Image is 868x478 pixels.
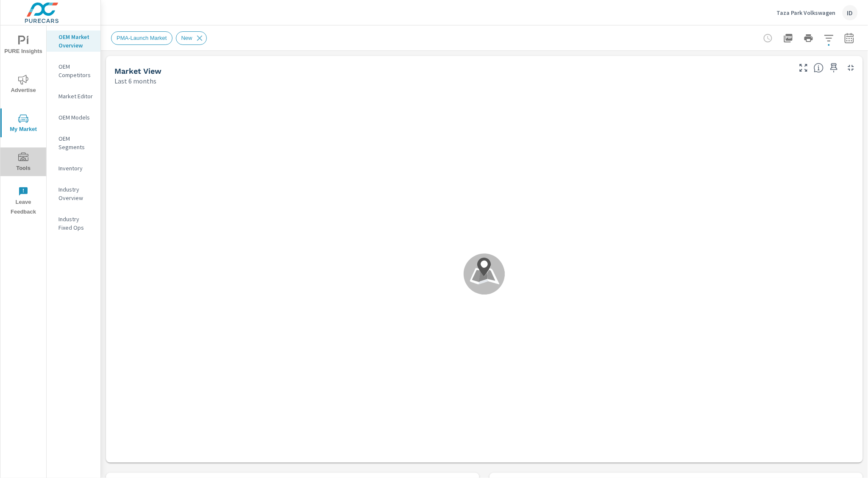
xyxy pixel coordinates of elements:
[114,76,156,86] p: Last 6 months
[47,111,100,124] div: OEM Models
[176,35,198,41] span: New
[58,215,94,232] p: Industry Fixed Ops
[814,63,824,73] span: Find the biggest opportunities in your market for your inventory. Understand by postal code where...
[47,90,100,103] div: Market Editor
[47,183,100,204] div: Industry Overview
[797,61,810,75] button: Make Fullscreen
[780,30,797,47] button: "Export Report to PDF"
[111,35,172,41] span: PMA-Launch Market
[47,31,100,52] div: OEM Market Overview
[58,92,94,100] p: Market Editor
[827,61,841,75] span: Save this to your personalized report
[843,5,858,20] div: ID
[176,31,207,45] div: New
[3,114,44,134] span: My Market
[3,186,44,217] span: Leave Feedback
[114,67,161,75] h5: Market View
[47,162,100,175] div: Inventory
[844,61,858,75] button: Minimize Widget
[58,113,94,122] p: OEM Models
[47,60,100,81] div: OEM Competitors
[58,134,94,151] p: OEM Segments
[0,25,46,220] div: nav menu
[841,30,858,47] button: Select Date Range
[821,30,837,47] button: Apply Filters
[58,185,94,202] p: Industry Overview
[777,9,836,17] p: Taza Park Volkswagen
[58,33,94,50] p: OEM Market Overview
[3,36,44,56] span: PURE Insights
[47,132,100,153] div: OEM Segments
[58,62,94,79] p: OEM Competitors
[800,30,817,47] button: Print Report
[47,213,100,234] div: Industry Fixed Ops
[3,75,44,95] span: Advertise
[3,153,44,173] span: Tools
[58,164,94,172] p: Inventory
